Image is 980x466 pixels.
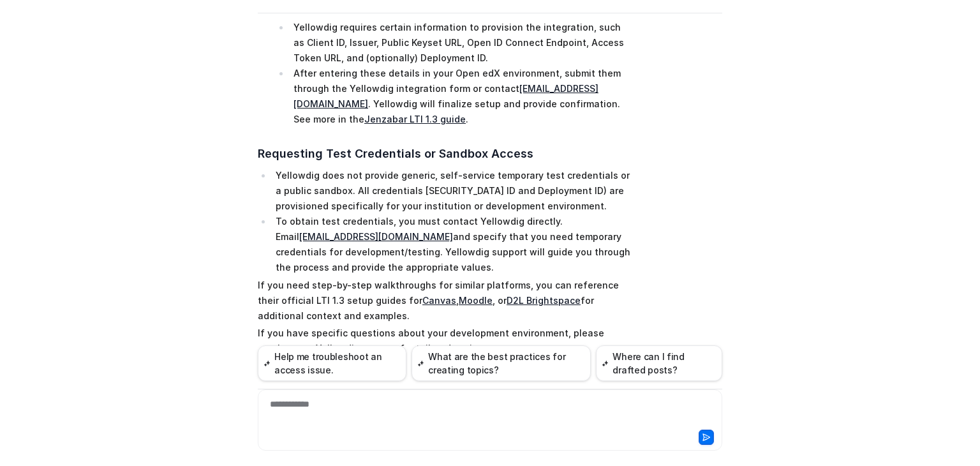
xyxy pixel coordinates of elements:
[299,231,453,242] a: [EMAIL_ADDRESS][DOMAIN_NAME]
[412,345,591,381] button: What are the best practices for creating topics?
[272,168,631,214] li: Yellowdig does not provide generic, self-service temporary test credentials or a public sandbox. ...
[290,20,631,66] li: Yellowdig requires certain information to provision the integration, such as Client ID, Issuer, P...
[258,345,406,381] button: Help me troubleshoot an access issue.
[272,214,631,275] li: To obtain test credentials, you must contact Yellowdig directly. Email and specify that you need ...
[596,345,722,381] button: Where can I find drafted posts?
[290,66,631,127] li: After entering these details in your Open edX environment, submit them through the Yellowdig inte...
[507,295,581,306] a: D2L Brightspace
[459,295,493,306] a: Moodle
[422,295,456,306] a: Canvas
[258,145,631,163] h3: Requesting Test Credentials or Sandbox Access
[258,326,631,356] p: If you have specific questions about your development environment, please reach out to Yellowdig ...
[258,278,631,324] p: If you need step-by-step walkthroughs for similar platforms, you can reference their official LTI...
[364,114,466,124] a: Jenzabar LTI 1.3 guide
